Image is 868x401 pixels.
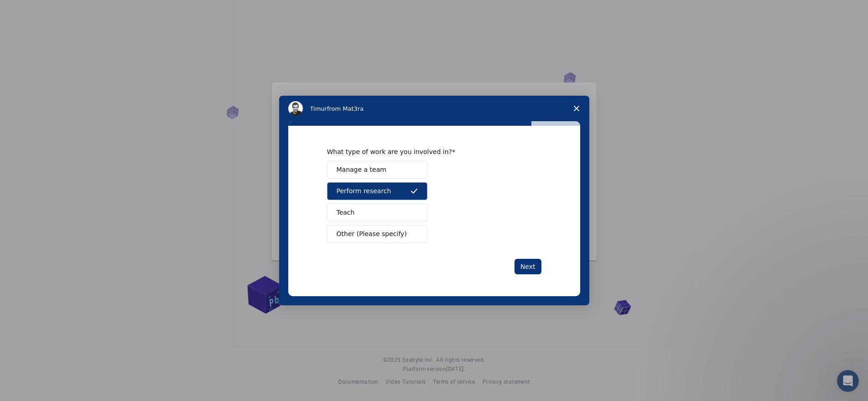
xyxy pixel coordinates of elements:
span: Support [18,6,51,15]
span: Manage a team [337,165,386,175]
span: Other (Please specify) [337,229,407,239]
button: Perform research [327,182,427,200]
button: Teach [327,204,427,221]
button: Next [515,259,541,274]
span: Timur [310,105,327,112]
span: Teach [337,208,355,217]
img: Profile image for Timur [288,101,303,116]
span: from Mat3ra [327,105,364,112]
span: Close survey [564,96,589,121]
button: Other (Please specify) [327,225,427,243]
button: Manage a team [327,161,427,179]
div: What type of work are you involved in? [327,148,528,156]
span: Perform research [337,186,391,196]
